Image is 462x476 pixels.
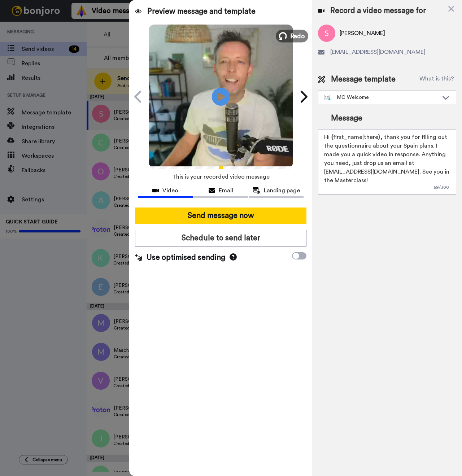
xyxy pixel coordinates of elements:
[162,186,178,195] span: Video
[264,186,300,195] span: Landing page
[331,74,396,85] span: Message template
[417,74,456,85] button: What is this?
[324,94,439,101] div: MC Welcome
[331,113,362,124] span: Message
[324,95,331,101] img: nextgen-template.svg
[318,130,456,195] textarea: Hi {first_name|there}, thank you for filling out the questionnaire about your Spain plans. I made...
[172,169,270,185] span: This is your recorded video message
[135,230,306,246] button: Schedule to send later
[147,252,225,263] span: Use optimised sending
[330,48,426,56] span: [EMAIL_ADDRESS][DOMAIN_NAME]
[219,186,233,195] span: Email
[135,208,306,224] button: Send message now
